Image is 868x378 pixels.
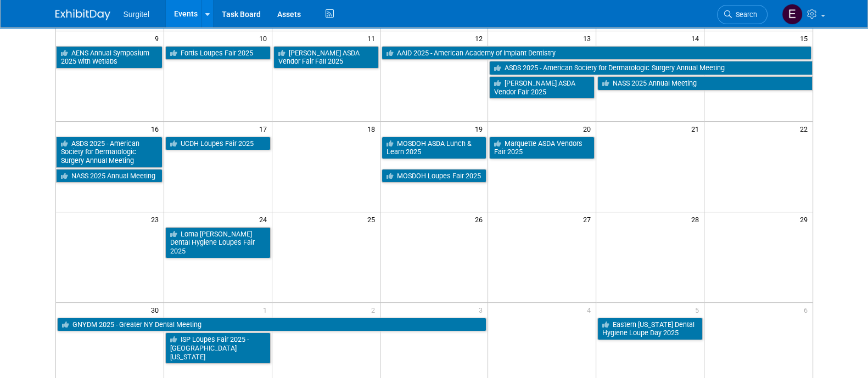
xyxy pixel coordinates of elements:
span: Surgitel [124,10,149,19]
a: NASS 2025 Annual Meeting [56,169,163,183]
span: 29 [799,212,813,226]
span: 14 [690,31,704,45]
span: 4 [586,303,596,317]
span: 9 [154,31,164,45]
a: Search [717,5,768,24]
a: AENS Annual Symposium 2025 with Wetlabs [56,46,163,69]
span: 20 [582,122,596,136]
span: 11 [366,31,380,45]
span: 3 [478,303,488,317]
a: MOSDOH ASDA Lunch & Learn 2025 [382,137,487,159]
span: 17 [258,122,272,136]
a: MOSDOH Loupes Fair 2025 [382,169,487,183]
span: 1 [262,303,272,317]
span: 2 [370,303,380,317]
a: Fortis Loupes Fair 2025 [165,46,271,60]
span: 28 [690,212,704,226]
span: Search [732,10,757,19]
a: ASDS 2025 - American Society for Dermatologic Surgery Annual Meeting [489,61,812,75]
a: [PERSON_NAME] ASDA Vendor Fair Fall 2025 [273,46,379,69]
span: 22 [799,122,813,136]
span: 6 [803,303,813,317]
a: GNYDM 2025 - Greater NY Dental Meeting [57,318,487,332]
span: 19 [474,122,488,136]
a: Loma [PERSON_NAME] Dental Hygiene Loupes Fair 2025 [165,227,271,258]
a: NASS 2025 Annual Meeting [597,76,812,91]
span: 26 [474,212,488,226]
span: 10 [258,31,272,45]
a: Marquette ASDA Vendors Fair 2025 [489,137,595,159]
img: Event Coordinator [782,4,803,25]
a: ISP Loupes Fair 2025 - [GEOGRAPHIC_DATA][US_STATE] [165,332,271,364]
a: [PERSON_NAME] ASDA Vendor Fair 2025 [489,76,595,99]
span: 16 [150,122,164,136]
span: 23 [150,212,164,226]
span: 24 [258,212,272,226]
span: 5 [694,303,704,317]
span: 15 [799,31,813,45]
span: 21 [690,122,704,136]
span: 12 [474,31,488,45]
span: 25 [366,212,380,226]
a: AAID 2025 - American Academy of Implant Dentistry [382,46,811,60]
img: ExhibitDay [55,9,110,20]
span: 18 [366,122,380,136]
span: 13 [582,31,596,45]
span: 30 [150,303,164,317]
a: Eastern [US_STATE] Dental Hygiene Loupe Day 2025 [597,318,703,340]
a: UCDH Loupes Fair 2025 [165,137,271,151]
span: 27 [582,212,596,226]
a: ASDS 2025 - American Society for Dermatologic Surgery Annual Meeting [56,137,163,168]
